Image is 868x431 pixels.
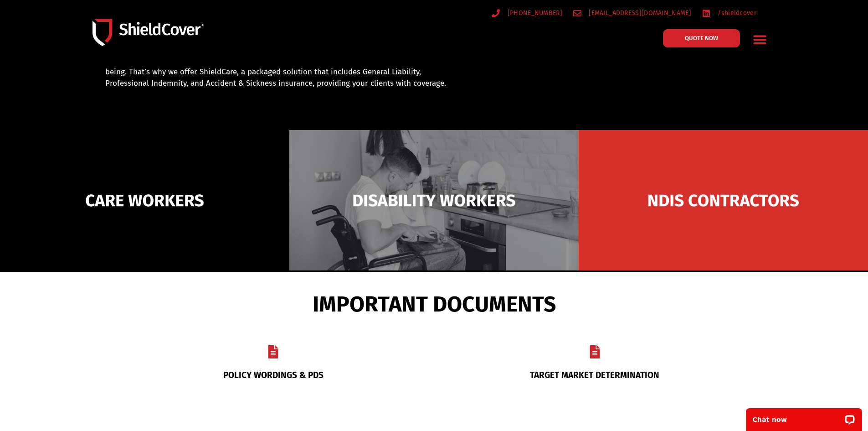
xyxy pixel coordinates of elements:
div: Menu Toggle [749,29,770,50]
span: IMPORTANT DOCUMENTS [313,296,556,313]
a: TARGET MARKET DETERMINATION [530,370,659,380]
iframe: LiveChat chat widget [740,402,868,431]
a: QUOTE NOW [663,29,740,47]
span: /shieldcover [715,7,756,19]
img: Shield-Cover-Underwriting-Australia-logo-full [92,19,204,46]
a: [PHONE_NUMBER] [492,7,562,19]
p: At [GEOGRAPHIC_DATA], we value the dedication of all those who support our community’s well-being... [105,54,450,89]
a: /shieldcover [702,7,756,19]
span: [PHONE_NUMBER] [505,7,562,19]
span: [EMAIL_ADDRESS][DOMAIN_NAME] [586,7,691,19]
a: [EMAIL_ADDRESS][DOMAIN_NAME] [573,7,691,19]
a: POLICY WORDINGS & PDS [223,370,324,380]
span: QUOTE NOW [685,35,718,41]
